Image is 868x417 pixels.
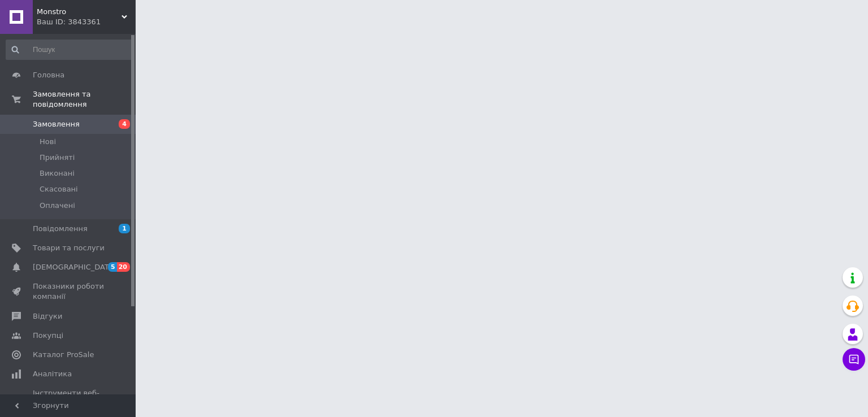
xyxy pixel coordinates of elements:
span: Показники роботи компанії [33,281,105,302]
span: Скасовані [40,184,78,194]
span: 4 [119,119,130,129]
span: Нові [40,137,56,147]
span: Прийняті [40,153,75,163]
span: [DEMOGRAPHIC_DATA] [33,262,116,272]
span: 1 [119,224,130,233]
span: Виконані [40,168,75,179]
input: Пошук [6,40,133,60]
span: Каталог ProSale [33,350,94,360]
span: Замовлення [33,119,80,129]
span: Покупці [33,331,63,341]
button: Чат з покупцем [843,348,865,371]
span: 20 [117,262,130,272]
span: 5 [108,262,117,272]
span: Головна [33,70,64,80]
span: Monstro [37,7,121,17]
span: Аналітика [33,369,72,379]
span: Інструменти веб-майстра та SEO [33,388,105,409]
span: Замовлення та повідомлення [33,89,136,110]
span: Оплачені [40,201,75,211]
span: Повідомлення [33,224,88,234]
span: Відгуки [33,311,62,322]
span: Товари та послуги [33,243,105,253]
div: Ваш ID: 3843361 [37,17,136,27]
